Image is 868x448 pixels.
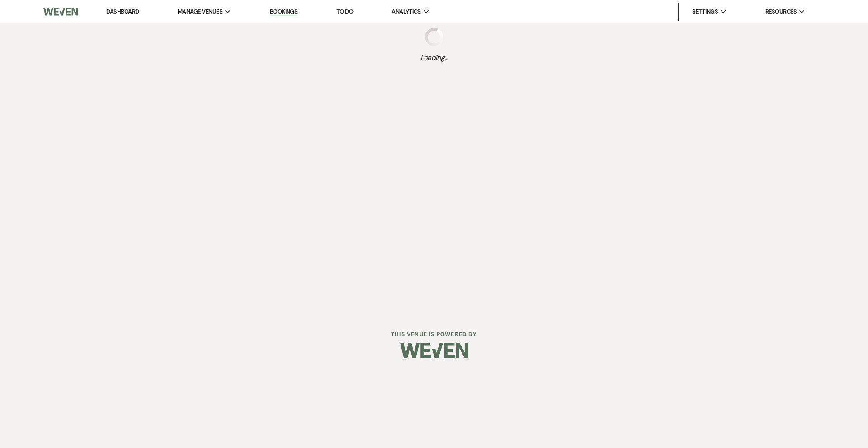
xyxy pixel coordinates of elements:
span: Loading... [420,52,448,63]
span: Analytics [392,7,420,16]
a: To Do [336,8,353,15]
img: Weven Logo [400,335,468,366]
span: Manage Venues [178,7,222,16]
a: Bookings [270,8,298,16]
span: Settings [692,7,718,16]
img: Weven Logo [43,2,78,21]
a: Dashboard [106,8,139,15]
img: loading spinner [425,28,443,46]
span: Resources [765,7,797,16]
